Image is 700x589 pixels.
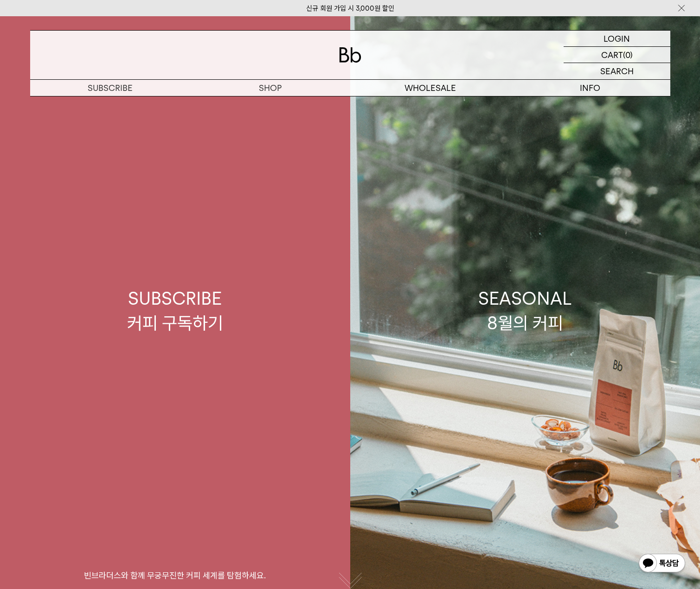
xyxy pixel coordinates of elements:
a: 신규 회원 가입 시 3,000원 할인 [306,4,394,13]
p: LOGIN [604,31,630,46]
p: INFO [510,80,670,96]
img: 로고 [339,47,361,63]
img: 카카오톡 채널 1:1 채팅 버튼 [638,553,686,575]
div: SEASONAL 8월의 커피 [478,286,572,335]
p: CART [601,47,623,63]
a: SUBSCRIBE [30,80,190,96]
p: WHOLESALE [350,80,510,96]
div: SUBSCRIBE 커피 구독하기 [127,286,223,335]
p: (0) [623,47,633,63]
a: LOGIN [564,31,670,47]
p: SEARCH [600,63,634,79]
a: SHOP [190,80,350,96]
a: CART (0) [564,47,670,63]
